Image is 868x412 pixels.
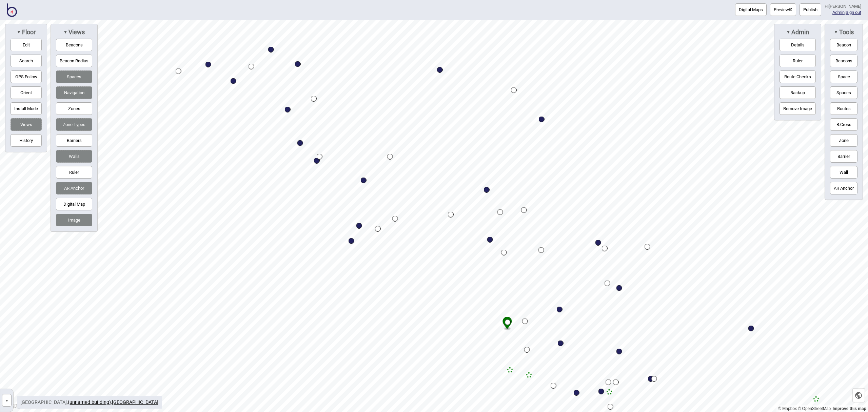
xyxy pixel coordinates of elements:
[780,55,816,67] button: Ruler
[56,70,92,83] button: Spaces
[539,117,545,122] div: Map marker
[437,67,443,73] div: Map marker
[607,389,612,395] div: Map marker
[780,39,816,51] button: Details
[356,223,362,229] div: Map marker
[68,399,112,405] span: ,
[616,285,622,291] div: Map marker
[392,216,398,222] div: Map marker
[11,86,42,99] button: Orient
[231,78,236,84] div: Map marker
[68,399,111,405] a: (unnamed building)
[651,376,657,382] div: Map marker
[56,39,92,51] button: Beacons
[526,372,532,378] div: Map marker
[780,70,816,83] button: Route Checks
[56,214,92,226] button: Image
[800,3,821,16] button: Publish
[606,379,611,385] div: Map marker
[770,3,796,16] a: Previewpreview
[574,390,579,396] div: Map marker
[2,394,12,407] button: »
[501,250,507,255] div: Map marker
[790,28,809,36] span: Admin
[2,402,32,410] a: Mapbox logo
[780,86,816,99] button: Backup
[497,209,503,215] div: Map marker
[598,389,604,394] div: Map marker
[770,3,796,16] button: Preview
[830,150,857,163] button: Barrier
[361,178,367,183] div: Map marker
[595,240,601,246] div: Map marker
[314,158,320,164] div: Map marker
[558,341,564,346] div: Map marker
[648,376,654,382] div: Map marker
[297,140,303,146] div: Map marker
[387,154,393,160] div: Map marker
[608,404,613,410] div: Map marker
[798,406,831,411] a: OpenStreetMap
[830,86,857,99] button: Spaces
[846,10,861,15] button: Sign out
[56,86,92,99] button: Navigation
[487,237,493,243] div: Map marker
[56,150,92,163] button: Walls
[56,134,92,147] button: Barriers
[11,55,42,67] button: Search
[521,207,527,213] div: Map marker
[505,320,511,325] div: Map marker
[830,102,857,115] button: Routes
[778,406,797,411] a: Mapbox
[832,10,845,15] a: Admin
[112,399,158,405] a: [GEOGRAPHIC_DATA]
[11,70,42,83] button: GPS Follow
[268,47,274,53] div: Map marker
[834,29,838,35] span: ▼
[830,70,857,83] button: Space
[789,8,792,11] img: preview
[67,28,85,36] span: Views
[524,347,530,353] div: Map marker
[317,154,322,160] div: Map marker
[56,118,92,131] button: Zone Types
[249,64,254,69] div: Map marker
[557,307,563,312] div: Map marker
[295,61,301,67] div: Map marker
[830,182,857,194] button: AR Anchor
[825,3,861,9] div: Hi [PERSON_NAME]
[7,3,17,17] img: BindiMaps CMS
[0,396,13,403] a: »
[832,10,846,15] span: |
[830,134,857,147] button: Zone
[375,226,381,232] div: Map marker
[56,102,92,115] button: Zones
[602,246,608,251] div: Map marker
[735,3,767,16] button: Digital Maps
[645,244,650,250] div: Map marker
[838,28,854,36] span: Tools
[56,55,92,67] button: Beacon Radius
[56,198,92,210] button: Digital Map
[538,247,544,253] div: Map marker
[511,87,517,93] div: Map marker
[21,28,36,36] span: Floor
[830,118,857,131] button: B.Cross
[11,39,42,51] button: Edit
[484,187,490,193] div: Map marker
[176,68,181,74] div: Map marker
[311,96,317,102] div: Map marker
[56,166,92,179] button: Ruler
[830,39,857,51] button: Beacon
[17,29,21,35] span: ▼
[11,118,42,131] button: Views
[748,326,754,331] div: Map marker
[503,317,512,331] div: Map marker
[780,102,816,115] button: Remove Image
[205,62,211,67] div: Map marker
[522,318,528,324] div: Map marker
[11,102,42,115] button: Install Mode
[551,383,556,389] div: Map marker
[813,396,819,402] div: Map marker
